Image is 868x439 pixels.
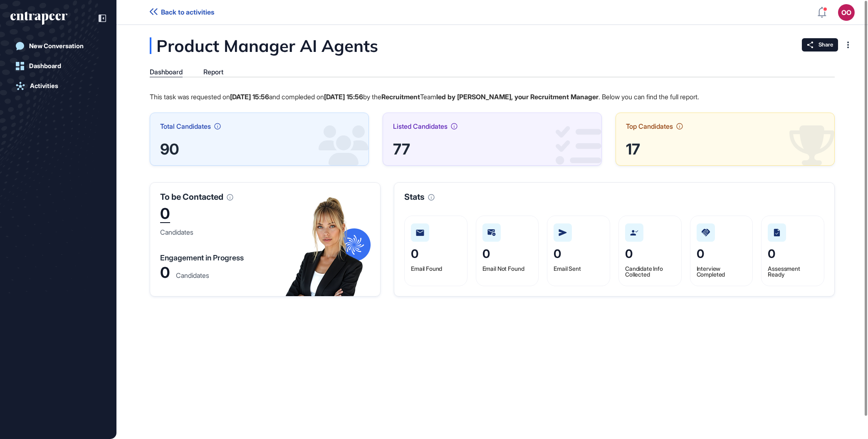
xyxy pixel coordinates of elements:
[697,265,725,278] span: Interview Completed
[411,247,418,261] span: 0
[324,93,363,101] strong: [DATE] 15:56
[10,12,67,25] div: entrapeer-logo
[702,229,710,236] img: interview-completed.2e5fb22e.svg
[160,267,170,279] div: 0
[10,78,106,94] a: Activities
[625,247,633,261] span: 0
[10,58,106,74] a: Dashboard
[393,123,448,130] span: Listed Candidates
[230,93,269,101] strong: [DATE] 15:56
[625,265,663,278] span: Candidate Info Collected
[160,123,211,130] span: Total Candidates
[150,68,183,76] div: Dashboard
[626,123,673,130] span: Top Candidates
[819,42,833,48] span: Share
[203,68,223,76] div: Report
[416,230,424,236] img: mail-found.beeca5f9.svg
[160,193,223,201] span: To be Contacted
[150,37,461,54] div: Product Manager AI Agents
[482,265,524,272] span: Email Not Found
[838,4,855,21] button: OO
[160,143,359,155] div: 90
[30,82,58,90] div: Activities
[150,8,214,16] a: Back to activities
[436,93,598,101] strong: led by [PERSON_NAME], your Recruitment Manager
[29,42,84,50] div: New Conversation
[482,247,490,261] span: 0
[160,206,170,223] div: 0
[774,229,780,236] img: assessment-ready.310c9921.svg
[411,265,442,272] span: Email Found
[393,143,591,155] div: 77
[160,254,244,262] div: Engagement in Progress
[487,229,496,236] img: mail-not-found.6d6f3542.svg
[626,143,824,155] div: 17
[160,229,193,235] div: Candidates
[150,91,835,102] p: This task was requested on and compleded on by the Team . Below you can find the full report.
[381,93,420,101] strong: Recruitment
[554,247,561,261] span: 0
[768,247,775,261] span: 0
[630,230,638,235] img: candidate-info-collected.0d179624.svg
[554,265,581,272] span: Email Sent
[10,38,106,54] a: New Conversation
[559,229,567,236] img: mail-sent.2f0bcde8.svg
[29,62,61,70] div: Dashboard
[768,265,800,278] span: Assessment Ready
[697,247,704,261] span: 0
[161,8,214,16] span: Back to activities
[404,193,425,201] span: Stats
[176,272,209,279] div: Candidates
